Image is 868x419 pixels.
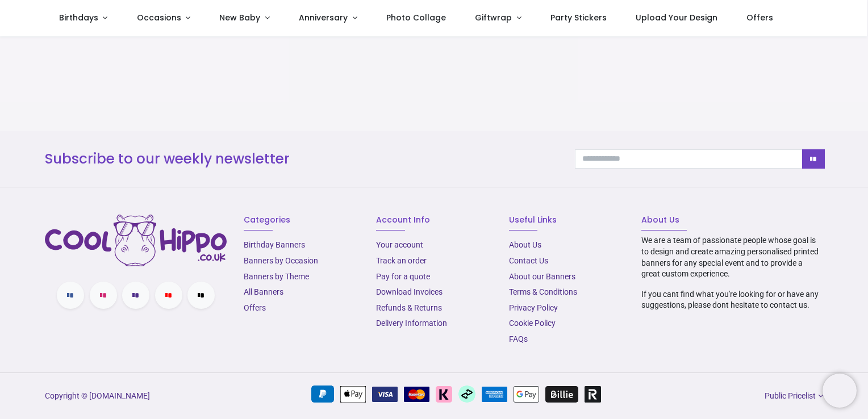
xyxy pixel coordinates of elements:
h6: Useful Links [509,215,624,226]
iframe: Brevo live chat [823,374,857,408]
span: Photo Collage [386,12,446,23]
a: Track an order [376,256,427,265]
img: MasterCard [404,387,429,402]
h6: About Us [641,215,823,226]
p: If you cant find what you're looking for or have any suggestions, please dont hesitate to contact... [641,289,823,311]
a: Banners by Occasion [244,256,318,265]
a: Delivery Information [376,319,447,328]
span: Offers [746,12,773,23]
a: Pay for a quote [376,272,430,281]
span: New Baby [219,12,260,23]
span: Public Pricelist [765,391,816,402]
a: All Banners [244,287,283,296]
a: Birthday Banners [244,240,305,249]
img: American Express [482,387,507,402]
a: Copyright © [DOMAIN_NAME] [45,391,150,400]
span: Giftwrap [475,12,512,23]
a: About Us​ [509,240,541,249]
span: Occasions [137,12,181,23]
h3: Subscribe to our weekly newsletter [45,149,558,169]
a: Contact Us [509,256,548,265]
a: Your account [376,240,423,249]
h6: Account Info [376,215,491,226]
span: Party Stickers [550,12,607,23]
h6: Categories [244,215,359,226]
img: VISA [372,387,398,402]
a: Offers [244,303,266,312]
span: Birthdays [59,12,98,23]
a: Cookie Policy [509,319,556,328]
a: Refunds & Returns [376,303,442,312]
a: Banners by Theme [244,272,309,281]
img: Afterpay Clearpay [458,386,475,403]
span: Upload Your Design [636,12,717,23]
img: Revolut Pay [585,386,601,403]
a: FAQs [509,334,528,343]
a: Terms & Conditions [509,287,577,296]
a: About our Banners [509,272,575,281]
img: Billie [545,386,578,403]
a: Public Pricelist [762,391,823,402]
img: Klarna [436,386,452,403]
img: Apple Pay [340,386,366,403]
p: We are a team of passionate people whose goal is to design and create amazing personalised printe... [641,235,823,279]
span: Anniversary [299,12,348,23]
a: Download Invoices [376,287,443,296]
img: Google Pay [514,386,539,403]
a: Privacy Policy [509,303,558,312]
img: PayPal [311,386,334,403]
